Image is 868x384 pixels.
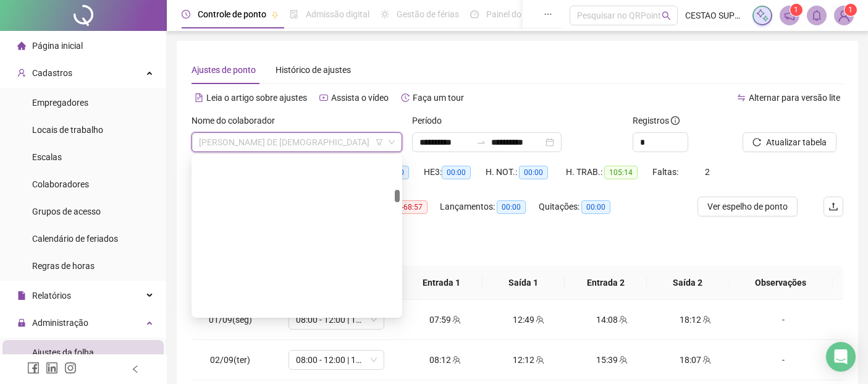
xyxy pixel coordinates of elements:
[32,41,83,51] span: Página inicial
[705,167,710,177] span: 2
[331,93,389,103] span: Assista o vídeo
[794,6,798,14] span: 1
[451,315,461,324] span: team
[738,276,823,289] span: Observações
[486,165,566,179] div: H. NOT.:
[27,362,40,374] span: facebook
[17,69,26,77] span: user-add
[697,197,798,216] button: Ver espelho de ponto
[544,10,552,19] span: ellipsis
[685,9,745,22] span: CESTAO SUPERMERCADOS
[413,93,464,103] span: Faça um tour
[476,137,486,147] span: to
[652,167,680,177] span: Faltas:
[271,11,279,19] span: pushpin
[811,10,822,21] span: bell
[17,318,26,327] span: lock
[32,98,88,108] span: Empregadores
[397,200,428,214] span: -68:57
[32,291,71,301] span: Relatórios
[401,93,410,102] span: history
[413,353,477,367] div: 08:12
[752,138,761,147] span: reload
[497,353,560,367] div: 12:12
[737,93,746,102] span: swap
[397,9,459,19] span: Gestão de férias
[766,135,827,149] span: Atualizar tabela
[664,353,727,367] div: 18:07
[534,315,544,324] span: team
[828,202,838,211] span: upload
[413,313,477,326] div: 07:59
[388,139,395,146] span: down
[192,114,283,127] label: Nome do colaborador
[743,132,836,152] button: Atualizar tabela
[566,165,652,179] div: H. TRAB.:
[497,200,526,214] span: 00:00
[192,65,256,75] span: Ajustes de ponto
[376,139,383,146] span: filter
[519,166,548,179] span: 00:00
[845,4,857,16] sup: Atualize o seu contato no menu Meus Dados
[604,166,638,179] span: 105:14
[747,313,820,326] div: -
[647,266,729,300] th: Saída 2
[470,10,479,19] span: dashboard
[206,93,307,103] span: Leia o artigo sobre ajustes
[482,266,565,300] th: Saída 1
[701,315,711,324] span: team
[440,200,539,214] div: Lançamentos:
[633,114,680,127] span: Registros
[486,9,534,19] span: Painel do DP
[296,310,377,329] span: 08:00 - 12:00 | 14:00 - 18:00
[749,93,840,103] span: Alternar para versão lite
[671,116,680,125] span: info-circle
[32,234,118,244] span: Calendário de feriados
[32,261,95,271] span: Regras de horas
[32,318,88,328] span: Administração
[580,313,644,326] div: 14:08
[618,356,628,364] span: team
[784,10,795,21] span: notification
[46,362,58,374] span: linkedin
[32,152,62,162] span: Escalas
[790,4,803,16] sup: 1
[209,315,252,325] span: 01/09(seg)
[707,200,788,213] span: Ver espelho de ponto
[497,313,560,326] div: 12:49
[306,9,369,19] span: Admissão digital
[476,137,486,147] span: swap-right
[64,362,77,374] span: instagram
[539,200,625,214] div: Quitações:
[580,353,644,367] div: 15:39
[400,266,482,300] th: Entrada 1
[131,365,140,373] span: left
[182,10,190,19] span: clock-circle
[32,348,94,357] span: Ajustes da folha
[32,125,103,135] span: Locais de trabalho
[276,65,351,75] span: Histórico de ajustes
[32,68,72,78] span: Cadastros
[199,133,395,151] span: EMERSON SANTOS DE JESUS
[381,10,389,19] span: sun
[618,315,628,324] span: team
[581,200,610,214] span: 00:00
[296,351,377,369] span: 08:00 - 12:00 | 14:00 - 18:00
[835,6,853,25] img: 84849
[442,166,471,179] span: 00:00
[32,207,101,216] span: Grupos de acesso
[412,114,450,127] label: Período
[728,266,833,300] th: Observações
[848,6,853,14] span: 1
[662,11,671,20] span: search
[451,356,461,364] span: team
[756,9,769,22] img: sparkle-icon.fc2bf0ac1784a2077858766a79e2daf3.svg
[32,179,89,189] span: Colaboradores
[195,93,203,102] span: file-text
[290,10,298,19] span: file-done
[664,313,727,326] div: 18:12
[826,342,856,372] div: Open Intercom Messenger
[747,353,820,367] div: -
[701,356,711,364] span: team
[424,165,486,179] div: HE 3:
